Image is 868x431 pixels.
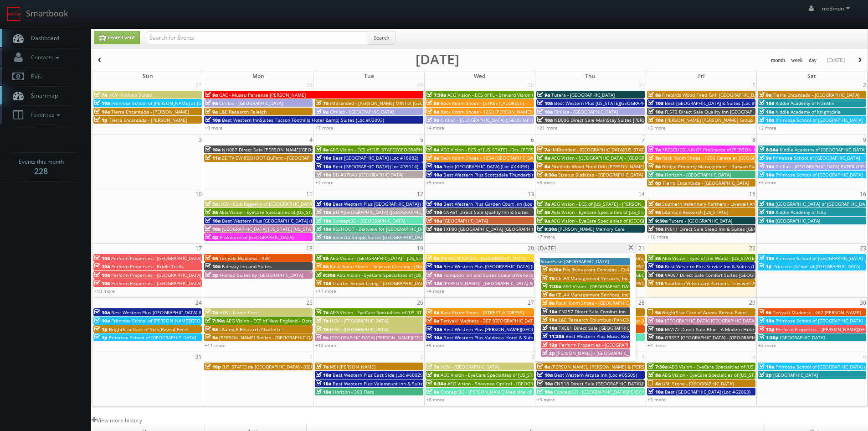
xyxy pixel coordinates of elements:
a: +3 more [758,179,776,186]
span: 10a [426,334,442,341]
span: 8a [316,263,329,270]
span: Fairway Inn and Suites [222,263,272,270]
span: 10a [648,334,663,341]
span: Best [GEOGRAPHIC_DATA] & Suites (Loc #37117) [665,100,770,106]
span: 8a [426,309,439,316]
span: 1:30p [759,334,779,341]
span: Dashboard [26,34,59,42]
img: smartbook-logo.png [7,7,21,21]
span: 8a [537,155,550,161]
span: CELA4 Management Services, Inc. - [PERSON_NAME] Genesis [556,291,688,298]
span: 9a [648,163,661,170]
span: TXE81 Direct Sale [GEOGRAPHIC_DATA] [GEOGRAPHIC_DATA] [559,325,690,331]
span: 9a [205,92,218,98]
span: 7:30a [205,317,225,324]
span: AEG Vision - EyeCare Specialties of [US_STATE][PERSON_NAME] Eyecare Associates [337,272,518,278]
span: Perform Properties - [GEOGRAPHIC_DATA] [559,342,649,348]
span: 7a [205,309,218,316]
span: Primrose School of [PERSON_NAME][GEOGRAPHIC_DATA] [111,317,234,324]
span: Best Western Plus [GEOGRAPHIC_DATA] (Loc #62024) [333,201,448,207]
a: +7 more [315,125,334,131]
span: Hampton Inn and Suites Coeur d'Alene (second shoot) [443,272,561,278]
span: 8a [537,163,550,170]
span: 8a [648,255,661,261]
span: [PERSON_NAME] - [GEOGRAPHIC_DATA] Apartments [443,280,555,286]
span: NH087 Direct Sale [PERSON_NAME][GEOGRAPHIC_DATA], Ascend Hotel Collection [222,146,400,153]
span: AEG Vision - [GEOGRAPHIC_DATA] – [US_STATE][GEOGRAPHIC_DATA]. ([GEOGRAPHIC_DATA]) [330,255,526,261]
span: L&amp;E Research [US_STATE] [662,209,728,215]
span: 10a [316,171,331,178]
span: 8a [537,209,550,215]
span: iMBranded - [GEOGRAPHIC_DATA][US_STATE] Toyota [551,146,665,153]
span: Perform Properties - [GEOGRAPHIC_DATA] [111,255,201,261]
span: HGV - Kohala Suites [108,92,152,98]
span: 8a [648,155,661,161]
span: [GEOGRAPHIC_DATA] [US_STATE] [US_STATE] [222,226,318,232]
span: 7a [316,326,329,332]
span: 7a [537,201,550,207]
span: 10a [94,280,110,286]
span: 8:30a [316,272,335,278]
span: FL572 Direct Sale Quality Inn [GEOGRAPHIC_DATA] North I-75 [665,109,798,115]
button: month [768,55,788,66]
span: Tierra Encantada - [PERSON_NAME] [109,117,187,123]
a: +2 more [758,342,776,348]
span: Best Western Plus [PERSON_NAME][GEOGRAPHIC_DATA]/[PERSON_NAME][GEOGRAPHIC_DATA] (Loc #10397) [443,326,678,332]
span: Teriyaki Madness - 439 [219,255,270,261]
span: Teriyaki Madness - 267 [GEOGRAPHIC_DATA] [441,317,537,324]
span: Firebirds Wood Fired Grill [PERSON_NAME] [551,163,644,170]
span: AEG Vision - EyeCare Specialties of [GEOGRAPHIC_DATA] - Medfield Eye Associates [551,218,730,224]
span: 9:30a [537,226,557,232]
span: 9:30a [648,218,668,224]
span: 10a [537,100,553,106]
span: VA067 Direct Sale Comfort Suites [GEOGRAPHIC_DATA] [665,272,784,278]
span: 10a [648,100,663,106]
span: 7a [542,275,555,281]
span: AEG Vision - EyeCare Specialties of [US_STATE] – [PERSON_NAME] Eye Care [330,309,493,316]
span: MSI [PERSON_NAME] [330,363,375,370]
span: 10a [94,317,110,324]
span: 7a [316,317,329,324]
span: 10a [94,109,110,115]
span: 1p [94,334,108,341]
span: 7:30a [426,92,446,98]
span: 7a [426,363,439,370]
span: 10a [316,155,331,161]
span: 9a [316,334,329,341]
span: Kiddie Academy of Franklin [776,100,834,106]
span: 10a [205,226,221,232]
span: 7a [316,309,329,316]
span: Best Western Plus [GEOGRAPHIC_DATA] (Loc #48184) [222,218,338,224]
span: 6:30a [542,266,561,273]
span: BrightStar Care of York Reveal Event [109,326,189,332]
span: Primrose School of [GEOGRAPHIC_DATA] [776,171,863,178]
span: AEG Vision - [GEOGRAPHIC_DATA] - [GEOGRAPHIC_DATA] [563,283,683,290]
span: 8a [316,146,329,153]
span: 10a [316,209,331,215]
span: Primrose School of [GEOGRAPHIC_DATA] [773,155,860,161]
span: 9a [316,109,329,115]
span: CELA4 Management Services, Inc. - [PERSON_NAME] Hyundai [556,275,689,281]
a: +4 more [426,125,444,131]
span: 10a [316,163,331,170]
span: AEG Vision - ECS of [US_STATE][GEOGRAPHIC_DATA] [330,146,441,153]
a: +10 more [94,288,115,294]
span: HGV - [GEOGRAPHIC_DATA] [441,363,499,370]
span: 9a [426,117,439,123]
span: Primrose School of [GEOGRAPHIC_DATA] [776,317,863,324]
a: +4 more [647,342,666,348]
span: 8:30a [537,171,557,178]
span: Rack Room Shoes - [STREET_ADDRESS] [441,309,524,316]
span: 10a [426,209,442,215]
span: 10a [759,109,774,115]
a: +17 more [315,288,336,294]
span: BU #07840 [GEOGRAPHIC_DATA] [333,171,403,178]
span: Primrose School of [GEOGRAPHIC_DATA] [776,117,863,123]
span: Rack Room Shoes - [STREET_ADDRESS] [441,100,524,106]
span: 8a [426,155,439,161]
span: 11:30a [542,333,564,339]
span: 9a [426,255,439,261]
span: Primrose School of [GEOGRAPHIC_DATA] [776,255,863,261]
span: Contacts [26,53,62,61]
span: 10a [94,100,110,106]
